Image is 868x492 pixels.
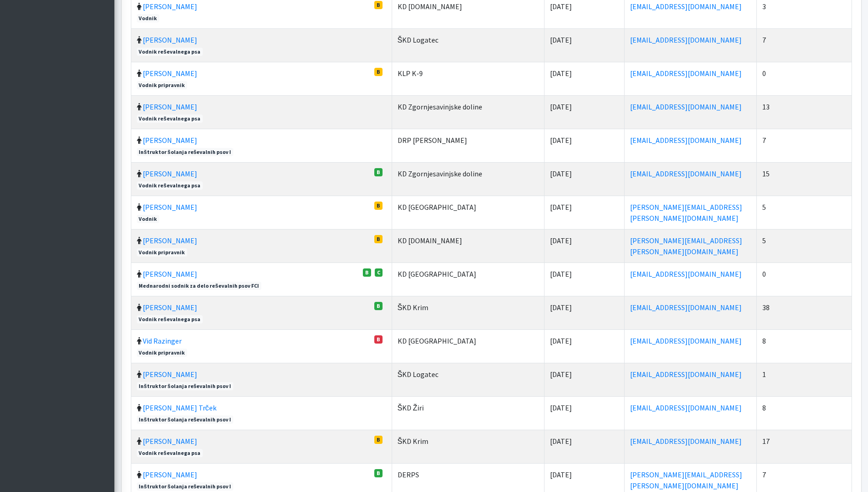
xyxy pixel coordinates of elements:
[392,229,545,262] td: KD [DOMAIN_NAME]
[630,102,742,111] a: [EMAIL_ADDRESS][DOMAIN_NAME]
[757,229,852,262] td: 5
[757,396,852,430] td: 8
[137,482,234,491] span: Inštruktor šolanja reševalnih psov I
[757,129,852,162] td: 7
[630,169,742,178] a: [EMAIL_ADDRESS][DOMAIN_NAME]
[757,262,852,296] td: 0
[757,28,852,62] td: 7
[143,102,197,111] a: [PERSON_NAME]
[545,363,625,396] td: [DATE]
[363,268,371,277] span: B
[375,268,383,277] span: C
[757,296,852,329] td: 38
[630,336,742,345] a: [EMAIL_ADDRESS][DOMAIN_NAME]
[137,282,261,290] span: Mednarodni sodnik za delo reševalnih psov FCI
[374,335,383,344] span: B
[143,437,197,446] a: [PERSON_NAME]
[545,95,625,129] td: [DATE]
[757,162,852,196] td: 15
[143,269,197,279] a: [PERSON_NAME]
[137,248,188,257] span: Vodnik pripravnik
[545,162,625,196] td: [DATE]
[392,262,545,296] td: KD [GEOGRAPHIC_DATA]
[630,470,742,490] a: [PERSON_NAME][EMAIL_ADDRESS][PERSON_NAME][DOMAIN_NAME]
[630,35,742,44] a: [EMAIL_ADDRESS][DOMAIN_NAME]
[374,168,383,176] span: B
[545,196,625,229] td: [DATE]
[137,14,160,22] span: Vodnik
[143,136,197,145] a: [PERSON_NAME]
[392,62,545,95] td: KLP K-9
[545,129,625,162] td: [DATE]
[143,470,197,479] a: [PERSON_NAME]
[143,69,197,78] a: [PERSON_NAME]
[137,415,234,424] span: Inštruktor šolanja reševalnih psov I
[545,329,625,363] td: [DATE]
[392,129,545,162] td: DRP [PERSON_NAME]
[137,148,234,156] span: Inštruktor šolanja reševalnih psov I
[757,196,852,229] td: 5
[630,202,742,223] a: [PERSON_NAME][EMAIL_ADDRESS][PERSON_NAME][DOMAIN_NAME]
[545,262,625,296] td: [DATE]
[545,296,625,329] td: [DATE]
[757,430,852,463] td: 17
[545,430,625,463] td: [DATE]
[374,302,383,310] span: B
[630,69,742,78] a: [EMAIL_ADDRESS][DOMAIN_NAME]
[392,296,545,329] td: ŠKD Krim
[545,28,625,62] td: [DATE]
[392,95,545,129] td: KD Zgornjesavinjske doline
[137,181,203,190] span: Vodnik reševalnega psa
[137,382,234,390] span: Inštruktor šolanja reševalnih psov I
[137,115,203,123] span: Vodnik reševalnega psa
[392,196,545,229] td: KD [GEOGRAPHIC_DATA]
[374,436,383,444] span: B
[392,162,545,196] td: KD Zgornjesavinjske doline
[137,315,203,323] span: Vodnik reševalnega psa
[630,437,742,446] a: [EMAIL_ADDRESS][DOMAIN_NAME]
[392,329,545,363] td: KD [GEOGRAPHIC_DATA]
[630,370,742,379] a: [EMAIL_ADDRESS][DOMAIN_NAME]
[392,363,545,396] td: ŠKD Logatec
[137,48,203,56] span: Vodnik reševalnega psa
[143,169,197,178] a: [PERSON_NAME]
[374,469,383,477] span: B
[137,349,188,357] span: Vodnik pripravnik
[757,363,852,396] td: 1
[630,269,742,279] a: [EMAIL_ADDRESS][DOMAIN_NAME]
[143,336,182,345] a: Vid Razinger
[545,396,625,430] td: [DATE]
[374,235,383,243] span: B
[757,329,852,363] td: 8
[545,229,625,262] td: [DATE]
[392,396,545,430] td: ŠKD Žiri
[374,68,383,76] span: B
[143,303,197,312] a: [PERSON_NAME]
[143,370,197,379] a: [PERSON_NAME]
[630,403,742,412] a: [EMAIL_ADDRESS][DOMAIN_NAME]
[757,62,852,95] td: 0
[374,1,383,9] span: B
[137,449,203,457] span: Vodnik reševalnega psa
[143,202,197,212] a: [PERSON_NAME]
[545,62,625,95] td: [DATE]
[374,202,383,210] span: B
[137,81,188,89] span: Vodnik pripravnik
[630,2,742,11] a: [EMAIL_ADDRESS][DOMAIN_NAME]
[392,28,545,62] td: ŠKD Logatec
[630,303,742,312] a: [EMAIL_ADDRESS][DOMAIN_NAME]
[143,236,197,245] a: [PERSON_NAME]
[630,136,742,145] a: [EMAIL_ADDRESS][DOMAIN_NAME]
[392,430,545,463] td: ŠKD Krim
[143,2,197,11] a: [PERSON_NAME]
[630,236,742,256] a: [PERSON_NAME][EMAIL_ADDRESS][PERSON_NAME][DOMAIN_NAME]
[143,35,197,44] a: [PERSON_NAME]
[137,215,160,223] span: Vodnik
[757,95,852,129] td: 13
[143,403,216,412] a: [PERSON_NAME] Trček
